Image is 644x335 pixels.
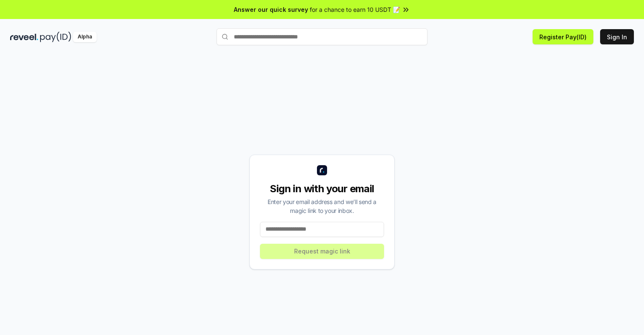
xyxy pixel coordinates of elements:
img: reveel_dark [10,32,38,42]
img: logo_small [317,165,327,175]
span: Answer our quick survey [234,5,308,14]
button: Register Pay(ID) [533,29,593,44]
div: Alpha [73,32,97,42]
button: Sign In [600,29,634,44]
img: pay_id [40,32,71,42]
div: Enter your email address and we’ll send a magic link to your inbox. [260,197,384,215]
span: for a chance to earn 10 USDT 📝 [310,5,400,14]
div: Sign in with your email [260,182,384,196]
